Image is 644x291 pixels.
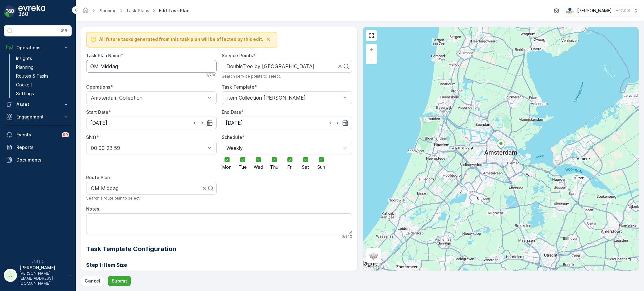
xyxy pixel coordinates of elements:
span: Fri [287,165,292,169]
p: Events [16,132,58,138]
a: Events99 [4,129,72,141]
a: Homepage [82,9,89,15]
a: Planning [98,8,117,13]
h3: Step 1: Item Size [86,261,352,269]
div: JJ [5,270,15,280]
label: Start Date [86,109,108,115]
a: Documents [4,154,72,166]
p: ⌘B [61,28,67,33]
input: dd/mm/yyyy [86,117,217,129]
p: Cockpit [16,82,32,88]
h2: Task Template Configuration [86,244,352,254]
span: Tue [239,165,247,169]
p: Operations [16,45,59,51]
button: Engagement [4,111,72,123]
p: Planning [16,64,34,70]
p: [PERSON_NAME][EMAIL_ADDRESS][DOMAIN_NAME] [19,271,66,286]
a: Open this area in Google Maps (opens a new window) [364,262,385,271]
p: [PERSON_NAME] [577,8,612,14]
button: Asset [4,98,72,111]
p: 99 [63,132,68,137]
span: Sun [317,165,325,169]
label: Service Points [222,53,253,58]
p: 0 / 140 [341,234,352,239]
label: Schedule [222,135,242,140]
span: Edit Task Plan [158,8,191,14]
button: [PERSON_NAME](+02:00) [565,5,639,16]
a: Zoom Out [367,54,376,63]
label: Route Plan [86,175,110,180]
a: Insights [14,54,72,63]
span: Mon [222,165,231,169]
label: Task Template [222,84,254,90]
input: dd/mm/yyyy [222,117,352,129]
p: Reports [16,144,69,151]
a: View Fullscreen [367,31,376,40]
p: Asset [16,101,59,107]
a: Zoom In [367,45,376,54]
a: Reports [4,141,72,154]
img: Google [364,262,385,271]
a: Settings [14,89,72,98]
span: Search service points to select. [222,74,281,79]
p: Submit [112,278,127,284]
p: Documents [16,157,69,163]
a: Routes & Tasks [14,72,72,80]
p: 9 / 200 [206,73,217,78]
p: ( +02:00 ) [614,8,630,13]
span: Search a route plan to select. [86,196,141,201]
img: logo [4,5,16,18]
span: + [370,47,373,52]
span: All future tasks generated from this task plan will be affected by this edit. [99,36,263,42]
button: JJ[PERSON_NAME][PERSON_NAME][EMAIL_ADDRESS][DOMAIN_NAME] [4,265,72,286]
label: Notes [86,206,99,211]
label: Task Plan Name [86,53,121,58]
a: Planning [14,63,72,72]
img: basis-logo_rgb2x.png [565,7,575,14]
span: Wed [254,165,263,169]
label: Shift [86,135,97,140]
p: [PERSON_NAME] [19,265,66,271]
p: Engagement [16,114,59,120]
label: Operations [86,84,110,90]
span: v 1.49.2 [4,260,72,263]
span: Sat [302,165,309,169]
p: Cancel [85,278,100,284]
p: Settings [16,91,34,97]
a: Task Plans [126,8,149,13]
button: Cancel [81,276,104,286]
a: Layers [367,249,380,262]
p: Insights [16,55,32,62]
span: − [370,56,373,61]
button: Submit [108,276,131,286]
label: End Date [222,109,241,115]
img: logo_dark-DEwI_e13.png [18,5,45,18]
span: Thu [270,165,278,169]
button: Operations [4,41,72,54]
a: Cockpit [14,80,72,89]
p: Routes & Tasks [16,73,48,79]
